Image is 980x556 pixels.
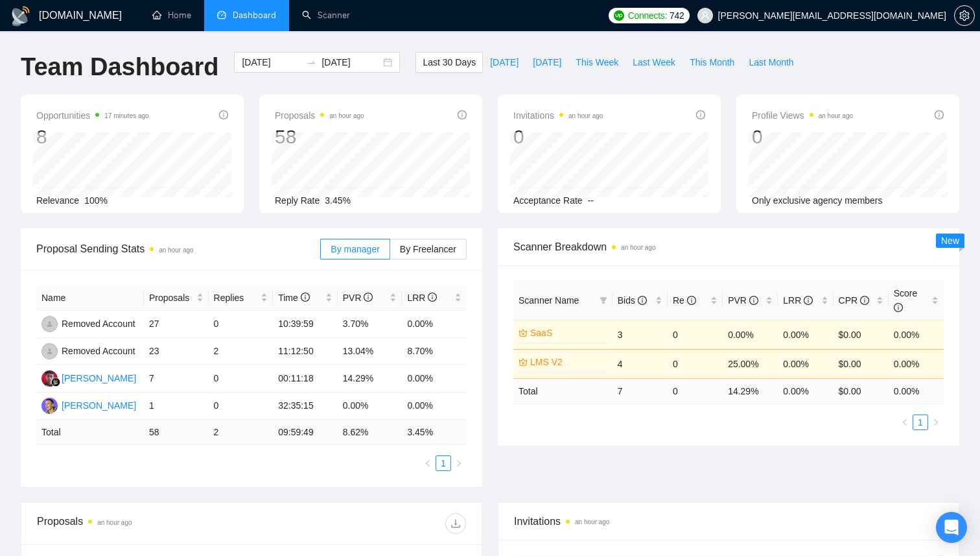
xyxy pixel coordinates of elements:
[455,459,463,467] span: right
[423,55,476,69] span: Last 30 Days
[458,110,467,119] span: info-circle
[752,125,853,149] div: 0
[668,349,723,378] td: 0
[588,195,594,206] span: --
[41,400,136,410] a: BS[PERSON_NAME]
[804,296,813,305] span: info-circle
[614,10,624,21] img: upwork-logo.png
[144,420,209,445] td: 58
[420,455,436,471] button: left
[21,52,218,82] h1: Team Dashboard
[36,241,320,257] span: Proposal Sending Stats
[668,320,723,349] td: 0
[526,52,568,73] button: [DATE]
[338,338,402,365] td: 13.04%
[690,55,734,69] span: This Month
[209,393,274,420] td: 0
[41,370,58,387] img: EG
[84,195,108,206] span: 100%
[436,456,450,470] a: 1
[519,328,528,337] span: crown
[928,415,944,430] li: Next Page
[343,293,373,303] span: PVR
[273,420,338,445] td: 09:59:49
[600,296,607,304] span: filter
[233,10,276,21] span: Dashboard
[834,320,889,349] td: $0.00
[331,244,379,254] span: By manager
[436,455,451,471] li: 1
[41,316,58,332] img: RA
[209,285,274,311] th: Replies
[954,5,975,26] button: setting
[325,195,351,206] span: 3.45%
[338,311,402,338] td: 3.70%
[446,518,465,529] span: download
[723,349,778,378] td: 25.00%
[628,8,667,23] span: Connects:
[839,295,869,306] span: CPR
[894,288,918,313] span: Score
[306,57,316,67] span: swap-right
[152,10,191,21] a: homeHome
[275,125,364,149] div: 58
[36,420,144,445] td: Total
[778,320,833,349] td: 0.00%
[144,311,209,338] td: 27
[752,108,853,123] span: Profile Views
[778,349,833,378] td: 0.00%
[36,108,149,123] span: Opportunities
[530,355,605,369] a: LMS V2
[783,295,813,306] span: LRR
[513,239,944,255] span: Scanner Breakdown
[621,244,655,251] time: an hour ago
[932,418,940,426] span: right
[62,344,135,358] div: Removed Account
[749,296,758,305] span: info-circle
[273,338,338,365] td: 11:12:50
[149,291,194,305] span: Proposals
[670,8,684,23] span: 742
[62,371,136,385] div: [PERSON_NAME]
[889,320,944,349] td: 0.00%
[612,378,668,404] td: 7
[51,378,60,387] img: gigradar-bm.png
[901,418,909,426] span: left
[778,378,833,404] td: 0.00 %
[533,55,561,69] span: [DATE]
[673,295,696,306] span: Re
[625,52,682,73] button: Last Week
[209,420,274,445] td: 2
[400,244,456,254] span: By Freelancer
[275,195,320,206] span: Reply Rate
[159,247,193,254] time: an hour ago
[568,52,625,73] button: This Week
[618,295,647,306] span: Bids
[513,195,583,206] span: Acceptance Rate
[209,338,274,365] td: 2
[273,393,338,420] td: 32:35:15
[954,10,975,21] a: setting
[519,357,528,367] span: crown
[338,365,402,393] td: 14.29%
[682,52,741,73] button: This Month
[209,365,274,393] td: 0
[834,378,889,404] td: $ 0.00
[41,398,58,414] img: BS
[696,110,705,119] span: info-circle
[701,11,710,20] span: user
[568,112,603,119] time: an hour ago
[749,55,793,69] span: Last Month
[913,415,928,430] li: 1
[490,55,519,69] span: [DATE]
[273,365,338,393] td: 00:11:18
[144,393,209,420] td: 1
[301,293,310,302] span: info-circle
[209,311,274,338] td: 0
[428,293,437,302] span: info-circle
[936,512,967,543] div: Open Intercom Messenger
[935,110,944,119] span: info-circle
[955,10,974,21] span: setting
[36,125,149,149] div: 8
[364,293,373,302] span: info-circle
